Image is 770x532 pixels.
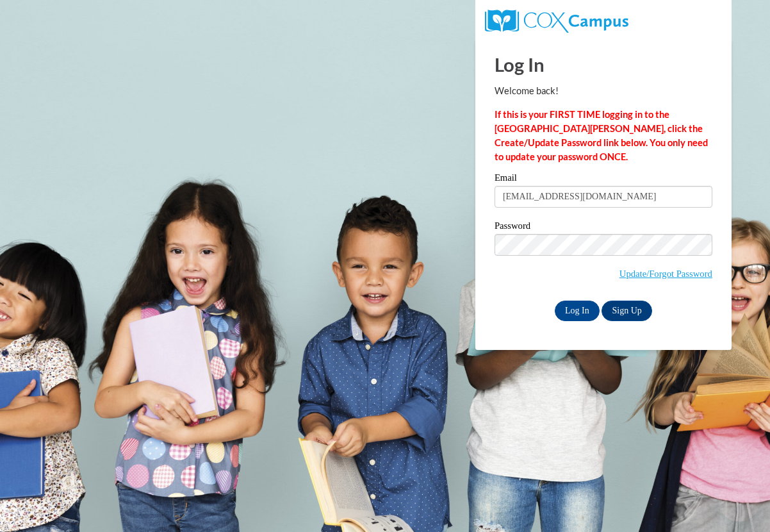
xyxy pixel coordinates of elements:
a: Update/Forgot Password [619,269,712,279]
p: Welcome back! [495,84,712,98]
label: Email [495,173,712,186]
img: COX Campus [485,10,628,33]
input: Log In [555,301,600,321]
label: Password [495,221,712,234]
strong: If this is your FIRST TIME logging in to the [GEOGRAPHIC_DATA][PERSON_NAME], click the Create/Upd... [495,109,708,162]
iframe: Button to launch messaging window [719,481,760,522]
a: Sign Up [602,301,651,321]
h1: Log In [495,51,712,78]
